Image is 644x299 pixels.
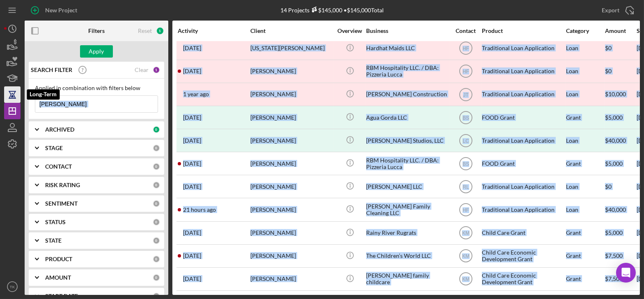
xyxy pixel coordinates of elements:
time: 2024-06-03 22:14 [183,91,209,97]
div: [PERSON_NAME] [250,245,332,267]
div: 1 [156,27,164,35]
time: 2024-10-21 16:35 [183,114,201,121]
b: AMOUNT [45,274,71,281]
div: Loan [566,130,604,151]
div: Traditional Loan Application [482,37,564,59]
div: [PERSON_NAME] family childcare [366,268,448,290]
b: Filters [88,28,105,34]
time: 2025-07-23 00:01 [183,183,201,190]
div: $0 [605,60,636,82]
div: Loan [566,83,604,105]
text: HF [463,207,469,213]
text: TK [10,285,15,289]
div: $0 [605,37,636,59]
div: Amount [605,28,636,34]
button: TK [4,278,21,295]
div: Export [602,2,619,19]
span: $40,000 [605,206,626,213]
div: 0 [153,237,160,244]
button: Apply [80,45,113,58]
time: 2025-04-24 18:55 [183,229,201,236]
div: [PERSON_NAME] [250,153,332,174]
div: Clear [135,67,149,73]
text: LC [463,138,469,144]
div: 0 [153,181,160,189]
b: RISK RATING [45,182,80,188]
div: [PERSON_NAME] Family Cleaning LLC [366,199,448,220]
time: 2024-10-30 21:16 [183,137,201,144]
div: $145,000 [310,7,343,14]
text: BS [462,161,469,167]
div: Contact [450,28,481,34]
div: Apply [89,45,104,58]
div: Applied in combination with filters below [35,85,158,91]
time: 2025-08-18 01:53 [183,68,201,74]
div: Traditional Loan Application [482,199,564,220]
div: [PERSON_NAME] LLC [366,176,448,197]
div: $5,000 [605,107,636,128]
div: $10,000 [605,83,636,105]
div: [PERSON_NAME] [250,222,332,244]
div: RBM Hospitality LLC. / DBA: Pizzeria Lucca [366,60,448,82]
b: SENTIMENT [45,200,78,207]
div: 0 [153,274,160,281]
div: Child Care Economic Development Grant [482,245,564,267]
text: JT [463,92,469,97]
div: Category [566,28,604,34]
span: $0 [605,183,612,190]
div: [PERSON_NAME] [250,83,332,105]
div: 0 [153,255,160,263]
b: ARCHIVED [45,126,74,133]
div: [US_STATE][PERSON_NAME] [250,37,332,59]
time: 2024-11-13 00:34 [183,160,201,167]
div: Grant [566,268,604,290]
div: Reset [138,28,152,34]
text: KM [462,276,470,282]
div: The Children’s World LLC [366,245,448,267]
time: 2025-06-23 22:17 [183,253,201,259]
div: [PERSON_NAME] [250,130,332,151]
div: [PERSON_NAME] [250,199,332,220]
div: [PERSON_NAME] [250,60,332,82]
div: Hardhat Maids LLC [366,37,448,59]
div: Activity [178,28,250,34]
div: Loan [566,60,604,82]
time: 2025-06-20 17:47 [183,45,201,51]
div: Traditional Loan Application [482,60,564,82]
div: Product [482,28,564,34]
div: Agua Gorda LLC [366,107,448,128]
b: STATUS [45,219,66,225]
button: New Project [25,2,85,19]
div: 0 [153,218,160,226]
text: RL [463,184,469,190]
time: 2025-09-10 23:10 [183,206,216,213]
div: 0 [153,200,160,207]
span: $5,000 [605,229,623,236]
div: Grant [566,107,604,128]
div: 1 [153,66,160,74]
div: [PERSON_NAME] [250,107,332,128]
div: $40,000 [605,130,636,151]
b: PRODUCT [45,256,72,262]
b: STAGE [45,145,63,151]
div: Traditional Loan Application [482,130,564,151]
div: Child Care Economic Development Grant [482,268,564,290]
div: Business [366,28,448,34]
div: Open Intercom Messenger [616,263,636,283]
text: HF [463,69,469,74]
text: KM [462,253,470,259]
span: $7,500 [605,252,623,259]
div: FOOD Grant [482,107,564,128]
text: HF [463,46,469,51]
b: CONTACT [45,163,72,170]
div: New Project [45,2,77,19]
div: Loan [566,199,604,220]
div: [PERSON_NAME] Construction [366,83,448,105]
b: SEARCH FILTER [31,67,72,73]
div: FOOD Grant [482,153,564,174]
div: Traditional Loan Application [482,83,564,105]
span: $7,500 [605,275,623,282]
div: 0 [153,126,160,133]
span: $5,000 [605,160,623,167]
div: Client [250,28,332,34]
